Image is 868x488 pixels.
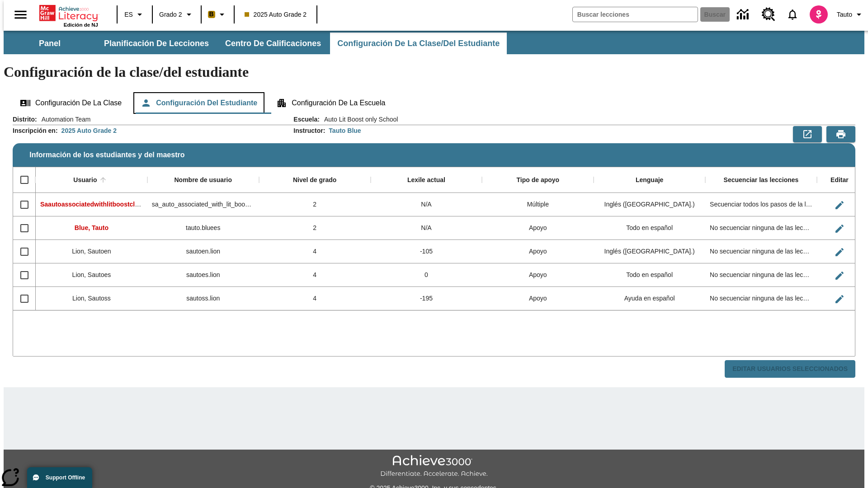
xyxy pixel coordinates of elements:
div: Editar [830,176,849,184]
button: Grado: Grado 2, Elige un grado [156,6,198,23]
div: sautoen.lion [147,240,259,263]
div: -195 [371,287,482,310]
div: sautoes.lion [147,263,259,287]
span: Support Offline [46,474,85,481]
div: Secuenciar las lecciones [724,176,799,184]
div: 2 [259,193,371,216]
a: Centro de información [731,2,756,27]
a: Notificaciones [781,3,804,26]
div: No secuenciar ninguna de las lecciones [705,263,817,287]
span: Panel [39,38,61,49]
button: Editar Usuario [830,196,849,214]
span: Lion, Sautoen [72,248,111,255]
div: N/A [371,216,482,240]
div: sautoss.lion [147,287,259,310]
span: Blue, Tauto [75,224,108,231]
button: Boost El color de la clase es anaranjado claro. Cambiar el color de la clase. [204,6,231,23]
button: Editar Usuario [830,220,849,238]
div: Apoyo [482,287,594,310]
div: sa_auto_associated_with_lit_boost_classes [147,193,259,216]
button: Centro de calificaciones [218,33,328,54]
button: Lenguaje: ES, Selecciona un idioma [120,6,149,23]
div: Tauto Blue [329,126,361,135]
button: Vista previa de impresión [826,126,855,142]
h2: Instructor : [293,127,325,135]
span: Centro de calificaciones [225,38,321,49]
button: Escoja un nuevo avatar [804,3,833,26]
button: Perfil/Configuración [833,6,868,23]
div: Subbarra de navegación [4,31,864,54]
div: Subbarra de navegación [4,33,508,54]
button: Configuración del estudiante [133,92,264,114]
button: Exportar a CSV [793,126,822,142]
div: 2025 Auto Grade 2 [61,126,117,135]
div: Múltiple [482,193,594,216]
button: Editar Usuario [830,290,849,308]
div: No secuenciar ninguna de las lecciones [705,240,817,263]
div: 4 [259,240,371,263]
span: Tauto [837,10,852,19]
div: Todo en español [594,216,705,240]
div: Apoyo [482,240,594,263]
span: Información de los estudiantes y del maestro [29,151,184,159]
h2: Escuela : [293,116,320,123]
div: No secuenciar ninguna de las lecciones [705,216,817,240]
div: Ayuda en español [594,287,705,310]
button: Configuración de la clase/del estudiante [330,33,507,54]
div: Inglés (EE. UU.) [594,193,705,216]
div: Apoyo [482,216,594,240]
span: Auto Lit Boost only School [320,115,398,124]
div: 4 [259,287,371,310]
button: Panel [5,33,95,54]
div: Inglés (EE. UU.) [594,240,705,263]
img: avatar image [810,5,828,23]
div: Tipo de apoyo [516,176,559,184]
div: Todo en español [594,263,705,287]
span: Configuración de la clase/del estudiante [337,38,500,49]
h2: Distrito : [13,116,37,123]
div: N/A [371,193,482,216]
div: Nombre de usuario [174,176,232,184]
div: tauto.bluees [147,216,259,240]
h1: Configuración de la clase/del estudiante [4,64,864,80]
div: 2 [259,216,371,240]
h2: Inscripción en : [13,127,58,135]
div: -105 [371,240,482,263]
div: Apoyo [482,263,594,287]
div: Configuración de la clase/del estudiante [13,92,855,114]
span: B [209,9,214,20]
button: Support Offline [27,467,92,488]
input: Buscar campo [573,7,698,22]
div: Nivel de grado [293,176,336,184]
a: Centro de recursos, Se abrirá en una pestaña nueva. [756,2,781,27]
span: Lion, Sautoes [72,271,111,278]
button: Configuración de la escuela [269,92,392,114]
span: Saautoassociatedwithlitboostcl, Saautoassociatedwithlitboostcl [40,201,233,208]
button: Planificación de lecciones [97,33,216,54]
div: Lenguaje [636,176,663,184]
div: Secuenciar todos los pasos de la lección [705,193,817,216]
div: 4 [259,263,371,287]
span: Edición de NJ [64,22,98,28]
span: Lion, Sautoss [72,295,111,302]
button: Configuración de la clase [13,92,129,114]
span: Planificación de lecciones [104,38,209,49]
div: 0 [371,263,482,287]
div: No secuenciar ninguna de las lecciones [705,287,817,310]
img: Achieve3000 Differentiate Accelerate Achieve [380,455,488,478]
span: 2025 Auto Grade 2 [245,10,307,19]
button: Editar Usuario [830,267,849,285]
a: Portada [39,4,98,22]
div: Lexile actual [407,176,445,184]
span: Grado 2 [159,10,182,19]
button: Editar Usuario [830,243,849,261]
button: Abrir el menú lateral [7,1,34,28]
div: Portada [39,3,98,28]
span: Automation Team [37,115,91,124]
div: Información de los estudiantes y del maestro [13,115,855,378]
div: Usuario [73,176,97,184]
span: ES [124,10,133,19]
